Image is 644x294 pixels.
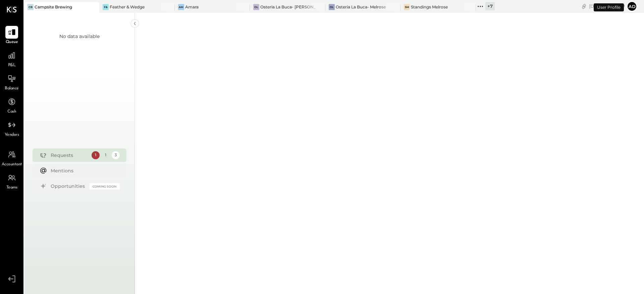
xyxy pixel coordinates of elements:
[404,4,410,10] div: SM
[581,3,587,10] div: copy link
[7,109,16,115] span: Cash
[112,151,120,159] div: 3
[0,26,23,45] a: Queue
[185,4,199,10] div: Amara
[253,4,259,10] div: OL
[51,183,86,190] div: Opportunities
[59,33,100,40] div: No data available
[329,4,335,10] div: OL
[336,4,386,10] div: Osteria La Buca- Melrose
[0,148,23,168] a: Accountant
[2,162,22,168] span: Accountant
[0,49,23,69] a: P&L
[0,119,23,138] a: Vendors
[92,151,100,159] div: 1
[51,167,116,174] div: Mentions
[28,4,34,10] div: CB
[260,4,315,10] div: Osteria La Buca- [PERSON_NAME][GEOGRAPHIC_DATA]
[0,95,23,115] a: Cash
[35,4,72,10] div: Campsite Brewing
[5,86,19,92] span: Balance
[485,2,495,10] div: + 7
[627,1,637,12] button: Ad
[51,152,88,159] div: Requests
[8,62,16,69] span: P&L
[90,183,120,190] div: Coming Soon
[6,185,17,191] span: Teams
[5,132,19,138] span: Vendors
[6,39,18,45] span: Queue
[589,3,625,9] div: [DATE]
[0,171,23,191] a: Teams
[411,4,448,10] div: Standings Melrose
[0,72,23,92] a: Balance
[594,3,624,11] div: User Profile
[110,4,145,10] div: Feather & Wedge
[178,4,184,10] div: Am
[103,4,109,10] div: F&
[102,151,110,159] div: 1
